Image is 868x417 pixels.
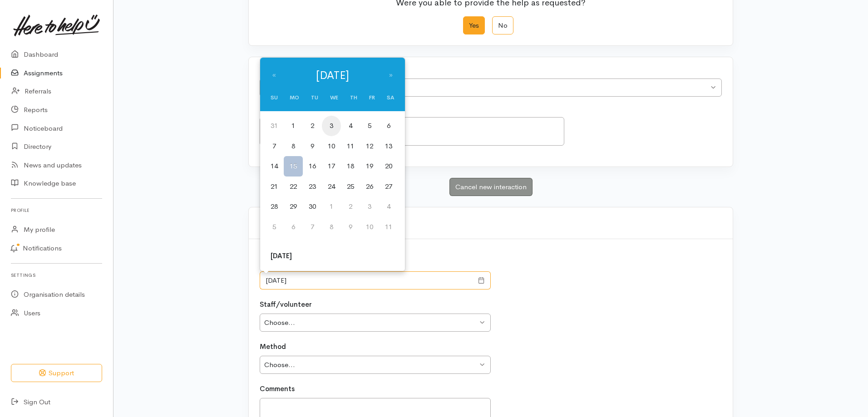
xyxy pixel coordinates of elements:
[379,177,398,197] td: 27
[284,136,303,157] td: 8
[11,364,102,383] button: Support
[284,196,303,217] td: 29
[344,88,363,107] th: Th
[360,177,379,197] td: 26
[381,62,400,88] th: »
[303,217,322,237] td: 7
[265,177,284,197] td: 21
[260,356,491,374] select: Choose...
[264,83,709,93] div: We delivered the help requested
[360,116,379,136] td: 5
[303,177,322,197] td: 23
[341,217,360,237] td: 9
[322,177,341,197] td: 24
[265,62,284,88] th: «
[360,156,379,177] td: 19
[260,342,286,352] label: Method
[324,88,344,107] th: We
[379,156,398,177] td: 20
[305,88,324,107] th: Tu
[265,246,298,266] th: [DATE]
[265,136,284,157] td: 7
[303,196,322,217] td: 30
[284,156,303,177] td: 15
[265,196,284,217] td: 28
[379,136,398,157] td: 13
[492,16,513,35] label: No
[360,196,379,217] td: 3
[303,156,322,177] td: 16
[260,314,491,332] select: Choose...
[260,219,722,227] h3: Interaction details
[463,16,485,35] label: Yes
[284,88,305,107] th: Mo
[322,217,341,237] td: 8
[303,136,322,157] td: 9
[341,116,360,136] td: 4
[284,116,303,136] td: 1
[379,217,398,237] td: 11
[303,116,322,136] td: 2
[381,88,400,107] th: Sa
[341,196,360,217] td: 2
[363,88,381,107] th: Fr
[284,217,303,237] td: 6
[379,116,398,136] td: 6
[265,217,284,237] td: 5
[322,116,341,136] td: 3
[284,62,381,88] th: [DATE]
[284,177,303,197] td: 22
[341,156,360,177] td: 18
[260,299,312,310] label: Staff/volunteer
[322,156,341,177] td: 17
[260,384,295,394] label: Comments
[265,88,284,107] th: Su
[322,136,341,157] td: 10
[360,136,379,157] td: 12
[265,116,284,136] td: 31
[360,217,379,237] td: 10
[265,156,284,177] td: 14
[11,269,102,281] h6: Settings
[341,136,360,157] td: 11
[260,271,473,290] input: dd/mm/yyyy
[11,204,102,216] h6: Profile
[341,177,360,197] td: 25
[449,178,533,196] button: Cancel new interaction
[322,196,341,217] td: 1
[379,196,398,217] td: 4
